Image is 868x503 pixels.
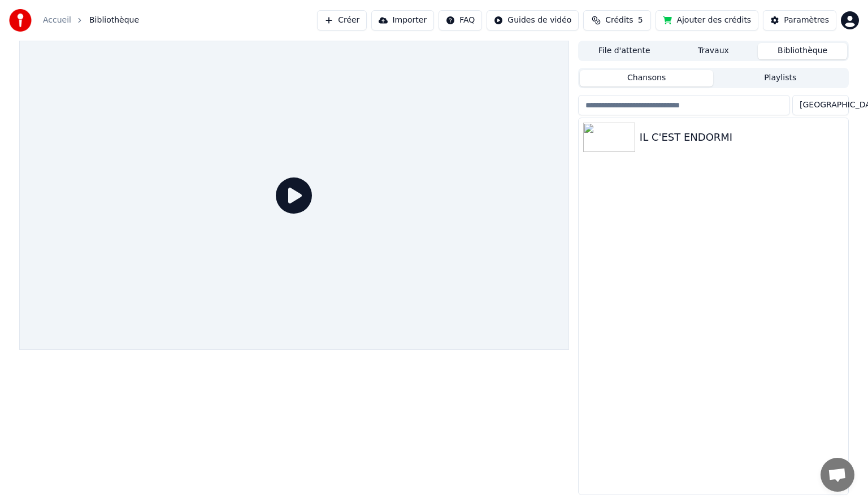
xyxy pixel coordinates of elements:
div: Paramètres [784,15,829,26]
img: youka [9,9,32,32]
button: Travaux [669,43,758,59]
button: Crédits5 [583,10,651,31]
div: IL C'EST ENDORMI [640,129,844,145]
button: Ajouter des crédits [656,10,758,31]
button: Chansons [580,70,714,86]
button: Créer [317,10,367,31]
span: 5 [638,15,643,26]
button: Guides de vidéo [487,10,579,31]
a: Ouvrir le chat [821,458,854,492]
a: Accueil [43,15,71,26]
nav: breadcrumb [43,15,139,26]
span: Crédits [605,15,633,26]
button: Bibliothèque [758,43,847,59]
button: Importer [371,10,434,31]
button: Playlists [713,70,847,86]
button: File d'attente [580,43,669,59]
button: FAQ [439,10,482,31]
button: Paramètres [763,10,836,31]
span: Bibliothèque [89,15,139,26]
